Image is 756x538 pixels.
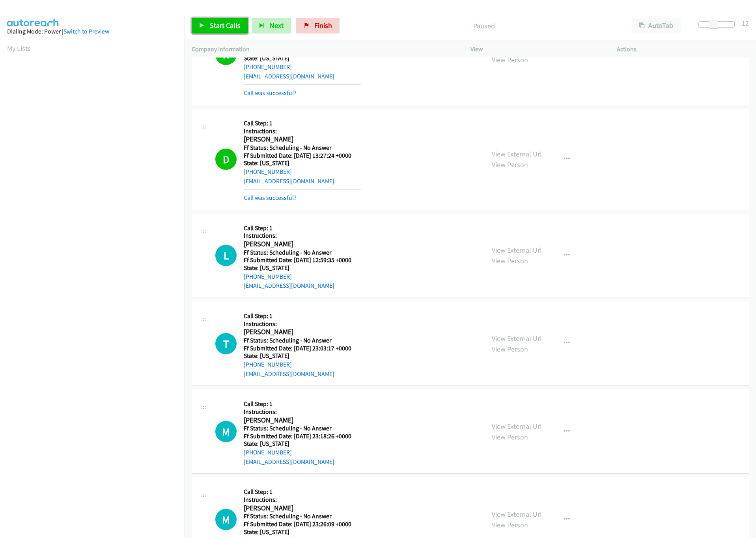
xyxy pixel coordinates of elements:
[244,73,334,80] a: [EMAIL_ADDRESS][DOMAIN_NAME]
[244,264,361,272] h5: State: [US_STATE]
[244,416,351,425] h2: [PERSON_NAME]
[244,159,361,167] h5: State: [US_STATE]
[244,424,351,432] h5: Ff Status: Scheduling - No Answer
[7,61,185,435] iframe: Dialpad
[492,149,542,158] a: View External Url
[244,224,361,232] h5: Call Step: 1
[192,45,456,54] p: Company Information
[244,496,351,504] h5: Instructions:
[244,352,351,360] h5: State: [US_STATE]
[7,27,177,36] div: Dialing Mode: Power |
[244,488,351,496] h5: Call Step: 1
[270,21,284,30] span: Next
[215,149,237,170] h1: D
[244,273,292,280] a: [PHONE_NUMBER]
[492,510,542,519] a: View External Url
[470,45,603,54] p: View
[244,168,292,175] a: [PHONE_NUMBER]
[244,89,297,97] a: Call was successful?
[244,528,351,536] h5: State: [US_STATE]
[492,520,528,529] a: View Person
[244,512,351,520] h5: Ff Status: Scheduling - No Answer
[492,246,542,255] a: View External Url
[210,21,241,30] span: Start Calls
[244,135,361,144] h2: [PERSON_NAME]
[492,344,528,354] a: View Person
[244,152,361,160] h5: Ff Submitted Date: [DATE] 13:27:24 +0000
[215,333,237,354] div: The call is yet to be attempted
[617,45,749,54] p: Actions
[244,449,292,456] a: [PHONE_NUMBER]
[215,509,237,530] div: The call is yet to be attempted
[296,18,340,34] a: Finish
[7,44,31,53] a: My Lists
[192,18,248,34] a: Start Calls
[244,400,351,408] h5: Call Step: 1
[244,232,361,240] h5: Instructions:
[244,249,361,257] h5: Ff Status: Scheduling - No Answer
[492,432,528,441] a: View Person
[244,370,334,378] a: [EMAIL_ADDRESS][DOMAIN_NAME]
[742,18,749,28] div: 12
[244,520,351,528] h5: Ff Submitted Date: [DATE] 23:26:09 +0000
[244,361,292,368] a: [PHONE_NUMBER]
[492,256,528,265] a: View Person
[244,282,334,289] a: [EMAIL_ADDRESS][DOMAIN_NAME]
[244,337,351,344] h5: Ff Status: Scheduling - No Answer
[244,432,351,440] h5: Ff Submitted Date: [DATE] 23:18:26 +0000
[252,18,291,34] button: Next
[244,127,361,135] h5: Instructions:
[244,458,334,465] a: [EMAIL_ADDRESS][DOMAIN_NAME]
[244,320,351,328] h5: Instructions:
[244,328,351,337] h2: [PERSON_NAME]
[244,240,361,249] h2: [PERSON_NAME]
[350,20,618,31] p: Paused
[244,440,351,448] h5: State: [US_STATE]
[63,28,109,35] a: Switch to Preview
[632,18,681,34] button: AutoTab
[492,55,528,64] a: View Person
[244,408,351,416] h5: Instructions:
[244,194,297,201] a: Call was successful?
[215,333,237,354] h1: T
[215,509,237,530] h1: M
[215,245,237,266] h1: L
[492,334,542,343] a: View External Url
[244,144,361,152] h5: Ff Status: Scheduling - No Answer
[244,119,361,127] h5: Call Step: 1
[244,54,361,62] h5: State: [US_STATE]
[492,160,528,169] a: View Person
[244,344,351,352] h5: Ff Submitted Date: [DATE] 23:03:17 +0000
[492,422,542,431] a: View External Url
[314,21,332,30] span: Finish
[215,421,237,442] h1: M
[244,504,351,513] h2: [PERSON_NAME]
[244,312,351,320] h5: Call Step: 1
[244,63,292,71] a: [PHONE_NUMBER]
[244,256,361,264] h5: Ff Submitted Date: [DATE] 12:59:35 +0000
[244,177,334,185] a: [EMAIL_ADDRESS][DOMAIN_NAME]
